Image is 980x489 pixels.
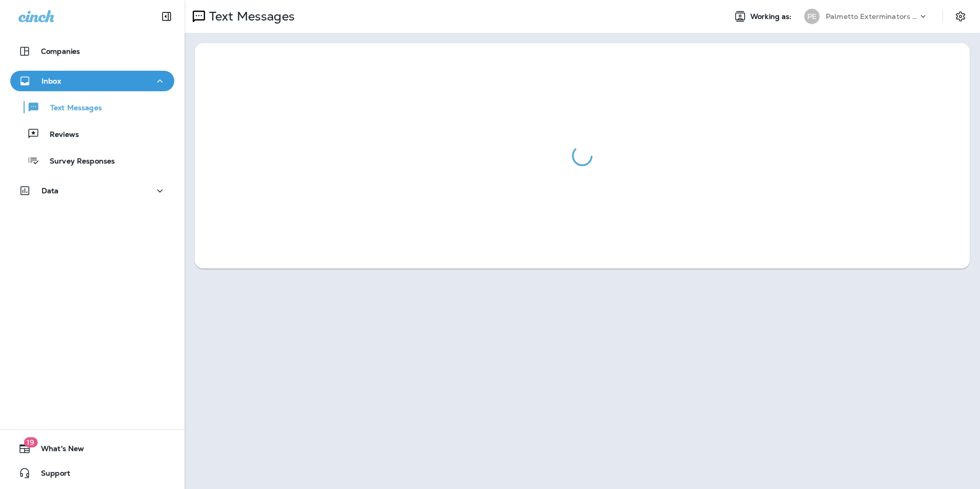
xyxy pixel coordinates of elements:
[205,9,295,24] p: Text Messages
[750,12,794,21] span: Working as:
[41,47,80,55] p: Companies
[39,157,115,167] p: Survey Responses
[10,150,174,171] button: Survey Responses
[10,438,174,459] button: 19What's New
[42,187,59,195] p: Data
[951,7,970,26] button: Settings
[10,71,174,91] button: Inbox
[31,444,84,457] span: What's New
[40,104,102,113] p: Text Messages
[10,123,174,145] button: Reviews
[24,437,37,447] span: 19
[42,77,61,85] p: Inbox
[31,469,70,481] span: Support
[10,463,174,483] button: Support
[10,96,174,118] button: Text Messages
[804,9,820,24] div: PE
[39,130,79,140] p: Reviews
[10,180,174,201] button: Data
[152,6,181,27] button: Collapse Sidebar
[10,41,174,62] button: Companies
[826,12,918,21] p: Palmetto Exterminators LLC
